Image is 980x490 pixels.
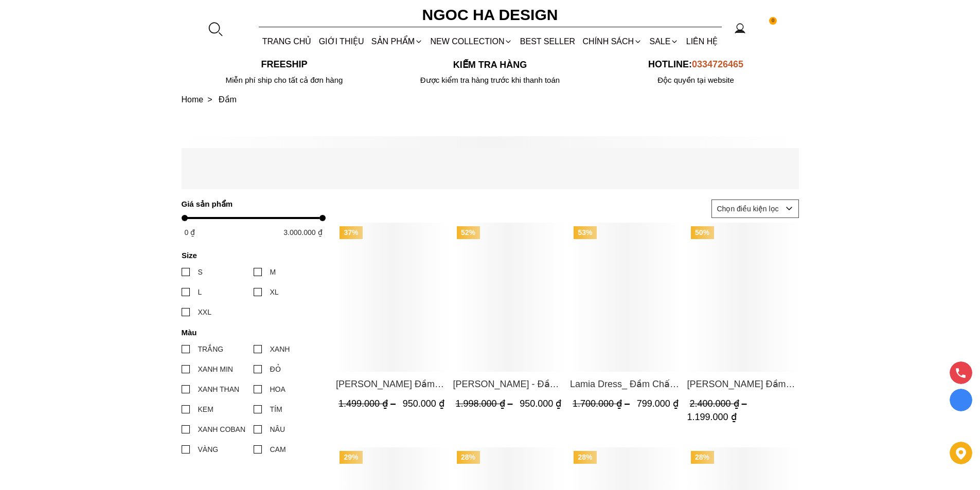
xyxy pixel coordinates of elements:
[683,28,722,55] a: LIÊN HỆ
[573,399,632,409] span: 1.700.000 ₫
[687,223,799,372] a: Product image - Louisa Dress_ Đầm Cổ Vest Cài Hoa Tùng May Gân Nổi Kèm Đai Màu Bee D952
[203,95,216,104] span: >
[182,59,387,70] p: Freeship
[453,377,565,391] a: Link to Irene Dress - Đầm Vest Dáng Xòe Kèm Đai D713
[687,377,799,391] span: [PERSON_NAME] Đầm Cổ Vest Cài Hoa Tùng May Gân Nổi Kèm Đai Màu Bee D952
[368,28,427,55] div: SẢN PHẨM
[453,223,565,372] a: Product image - Irene Dress - Đầm Vest Dáng Xòe Kèm Đai D713
[453,377,565,391] span: [PERSON_NAME] - Đầm Vest Dáng Xòe Kèm Đai D713
[198,306,211,318] div: XXL
[270,424,286,435] div: NÂU
[413,3,567,27] a: Ngoc Ha Design
[570,223,682,372] a: Product image - Lamia Dress_ Đầm Chấm Bi Cổ Vest Màu Kem D1003
[182,95,219,104] a: Link to Home
[198,444,219,455] div: VÀNG
[198,286,202,298] div: L
[336,377,448,391] a: Link to Lisa Dress_ Đầm Thun Ôm Kết Hợp Chân Váy Choàng Hông D975
[570,377,682,391] span: Lamia Dress_ Đầm Chấm Bi Cổ Vest Màu Kem D1003
[455,399,515,409] span: 1.998.000 ₫
[270,266,276,278] div: M
[520,399,561,409] span: 950.000 ₫
[692,59,743,69] span: 0334726465
[593,76,799,85] h6: Độc quyền tại website
[185,228,195,237] span: 0 ₫
[516,28,579,55] a: BEST SELLER
[182,76,387,85] div: Miễn phí ship cho tất cả đơn hàng
[687,377,799,391] a: Link to Louisa Dress_ Đầm Cổ Vest Cài Hoa Tùng May Gân Nổi Kèm Đai Màu Bee D952
[687,412,736,422] span: 1.199.000 ₫
[426,28,516,55] a: NEW COLLECTION
[270,364,281,375] div: ĐỎ
[689,399,749,409] span: 2.400.000 ₫
[338,399,398,409] span: 1.499.000 ₫
[219,95,237,104] a: Link to Đầm
[198,384,240,395] div: XANH THAN
[270,384,286,395] div: HOA
[593,59,799,70] p: Hotline:
[198,343,224,355] div: TRẮNG
[270,343,290,355] div: XANH
[646,28,682,55] a: SALE
[387,76,593,85] p: Được kiểm tra hàng trước khi thanh toán
[402,399,444,409] span: 950.000 ₫
[270,286,279,298] div: XL
[198,404,213,415] div: KEM
[198,424,246,435] div: XANH COBAN
[198,266,203,278] div: S
[182,251,319,260] h4: Size
[259,28,315,55] a: TRANG CHỦ
[182,199,319,209] h4: Giá sản phẩm
[950,389,972,411] a: Display image
[182,328,319,337] h4: Màu
[336,377,448,391] span: [PERSON_NAME] Đầm Thun Ôm Kết Hợp Chân Váy Choàng Hông D975
[198,364,233,375] div: XANH MIN
[453,60,527,70] font: Kiểm tra hàng
[579,28,646,55] div: Chính sách
[950,416,972,435] a: messenger
[270,444,286,455] div: CAM
[636,399,678,409] span: 799.000 ₫
[315,28,367,55] a: GIỚI THIỆU
[270,404,282,415] div: TÍM
[570,377,682,391] a: Link to Lamia Dress_ Đầm Chấm Bi Cổ Vest Màu Kem D1003
[336,223,448,372] a: Product image - Lisa Dress_ Đầm Thun Ôm Kết Hợp Chân Váy Choàng Hông D975
[769,17,777,25] span: 0
[283,228,322,237] span: 3.000.000 ₫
